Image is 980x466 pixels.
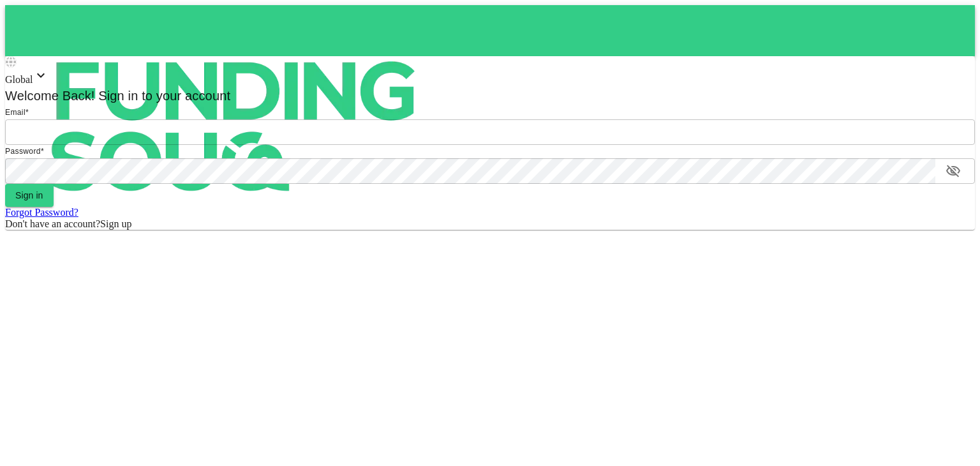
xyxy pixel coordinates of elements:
span: Welcome Back! [5,89,95,103]
input: email [5,119,975,145]
span: Don't have an account? [5,218,100,229]
div: Global [5,68,975,86]
input: password [5,158,935,184]
span: Sign in to your account [95,89,231,103]
img: logo [5,5,464,248]
span: Sign up [100,218,131,229]
span: Password [5,147,41,156]
a: logo [5,5,975,56]
button: Sign in [5,184,54,207]
a: Forgot Password? [5,207,78,218]
span: Email [5,108,26,117]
